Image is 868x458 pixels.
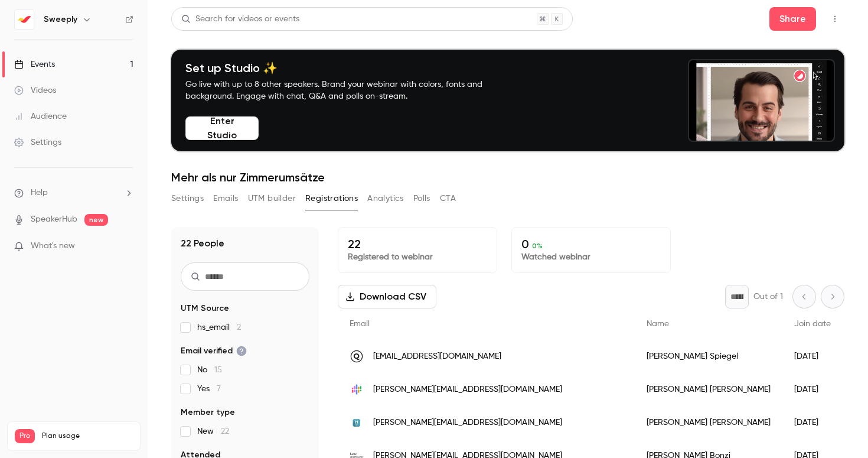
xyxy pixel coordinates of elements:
li: help-dropdown-opener [14,187,133,199]
span: No [197,364,222,376]
span: Email verified [181,345,247,357]
span: [PERSON_NAME][EMAIL_ADDRESS][DOMAIN_NAME] [373,384,562,396]
p: 0 [521,237,661,251]
span: New [197,425,229,437]
div: [PERSON_NAME] [PERSON_NAME] [635,406,782,439]
button: Share [769,7,816,31]
button: UTM builder [248,189,296,208]
span: 7 [217,385,221,393]
span: 15 [214,366,222,374]
p: Registered to webinar [348,251,487,263]
span: 0 % [532,242,543,250]
p: 22 [348,237,487,251]
div: [DATE] [782,406,843,439]
span: UTM Source [181,303,229,314]
div: Events [14,59,55,70]
h6: Sweeply [44,14,77,25]
img: hotellistat.de [350,382,364,397]
p: Watched webinar [521,251,661,263]
div: Search for videos or events [181,13,299,25]
img: h24hotels.com [350,415,364,430]
button: CTA [440,189,456,208]
button: Download CSV [338,285,436,308]
div: [DATE] [782,340,843,373]
h4: Set up Studio ✨ [185,61,510,75]
p: Out of 1 [753,291,783,303]
button: Settings [171,189,204,208]
button: Emails [213,189,238,208]
button: Polls [413,189,430,208]
div: Audience [14,111,67,122]
h1: Mehr als nur Zimmerumsätze [171,170,844,184]
span: Name [647,320,669,328]
span: Member type [181,407,235,418]
button: Registrations [305,189,358,208]
div: Settings [14,137,61,148]
div: [PERSON_NAME] Spiegel [635,340,782,373]
span: Email [350,320,370,328]
img: quicktext.im [350,349,364,363]
span: Help [31,187,48,199]
span: hs_email [197,321,241,333]
img: Sweeply [15,10,34,29]
span: What's new [31,240,75,252]
div: Videos [14,85,56,96]
span: [PERSON_NAME][EMAIL_ADDRESS][DOMAIN_NAME] [373,417,562,429]
span: 22 [221,427,229,436]
button: Analytics [367,189,404,208]
span: new [84,214,108,226]
span: Pro [15,429,35,443]
span: [EMAIL_ADDRESS][DOMAIN_NAME] [373,350,501,363]
span: 2 [237,323,241,332]
div: [PERSON_NAME] [PERSON_NAME] [635,373,782,406]
span: Join date [794,320,831,328]
span: Yes [197,383,221,395]
button: Enter Studio [185,116,259,140]
p: Go live with up to 8 other speakers. Brand your webinar with colors, fonts and background. Engage... [185,79,510,102]
div: [DATE] [782,373,843,406]
span: Plan usage [42,431,133,441]
h1: 22 People [181,236,224,251]
a: SpeakerHub [31,213,77,226]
